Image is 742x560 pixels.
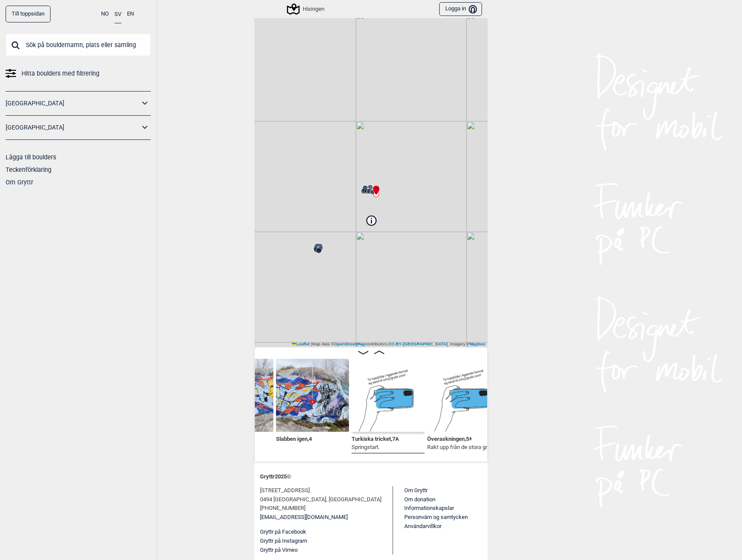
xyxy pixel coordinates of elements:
[260,528,306,537] button: Gryttr på Facebook
[311,342,312,346] span: |
[260,537,307,546] button: Gryttr på Instagram
[260,468,482,486] div: Gryttr 2025 ©
[439,2,482,16] button: Logga in
[334,342,365,346] a: OpenStreetMap
[127,6,134,22] button: EN
[260,495,381,504] span: 0494 [GEOGRAPHIC_DATA], [GEOGRAPHIC_DATA]
[260,546,298,555] button: Gryttr på Vimeo
[292,342,310,346] a: Leaflet
[404,487,428,494] a: Om Gryttr
[6,121,140,134] a: [GEOGRAPHIC_DATA]
[288,4,324,14] div: Hisingen
[276,434,312,442] span: Slabben igen , 4
[404,505,454,511] a: Informationskapslar
[6,97,140,110] a: [GEOGRAPHIC_DATA]
[427,434,472,442] span: Överaskningen , 5+
[6,6,51,22] a: Till toppsidan
[276,359,349,432] img: Slabben igen
[352,443,399,452] p: Springstart.
[352,359,425,432] img: Bilde Mangler
[101,6,109,22] button: NO
[260,486,310,495] span: [STREET_ADDRESS]
[427,443,490,452] p: Rakt upp från de stora gre
[404,496,435,503] a: Om donation
[22,67,99,80] span: Hitta boulders med filtrering
[388,342,448,346] a: CC-BY-[GEOGRAPHIC_DATA]
[469,342,485,346] a: Mapbox
[6,34,151,56] input: Sök på bouldernamn, plats eller samling
[290,341,488,347] div: Map data © contributors, , Imagery ©
[6,67,151,80] a: Hitta boulders med filtrering
[260,513,348,522] a: [EMAIL_ADDRESS][DOMAIN_NAME]
[114,6,121,23] button: SV
[404,514,468,520] a: Personvärn og samtycken
[6,166,51,173] a: Teckenförklaring
[6,154,56,161] a: Lägga till boulders
[352,434,399,442] span: Turkiska tricket , 7A
[427,359,500,432] img: Bilde Mangler
[260,504,305,513] span: [PHONE_NUMBER]
[6,179,33,186] a: Om Gryttr
[404,523,441,529] a: Användarvillkor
